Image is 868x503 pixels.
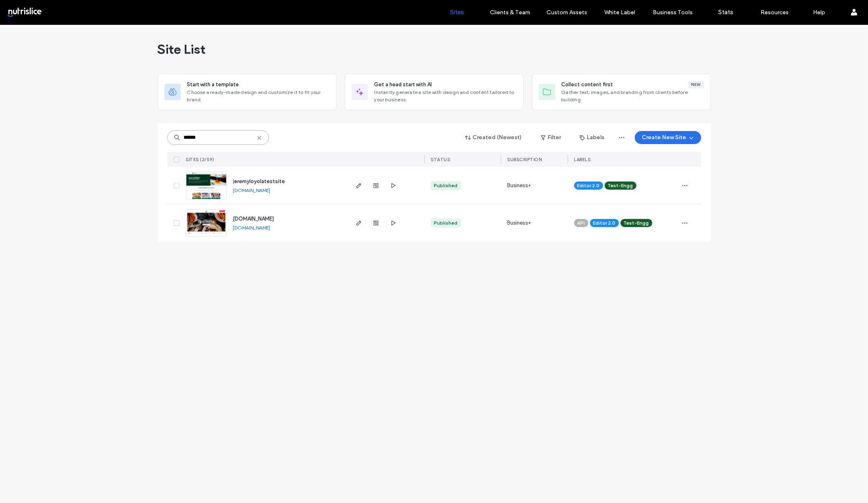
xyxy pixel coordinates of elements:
span: LABELS [574,157,591,162]
span: Site List [157,41,206,57]
span: Collect content first [562,81,613,89]
div: Published [434,182,458,189]
label: Help [813,9,826,16]
span: Business+ [507,182,531,190]
label: Clients & Team [490,9,530,16]
span: SITES (2/59) [186,157,214,162]
label: Sites [450,9,464,16]
div: Start with a templateChoose a ready-made design and customize it to fit your brand. [157,74,337,110]
span: Instantly generate a site with design and content tailored to your business. [374,89,517,103]
span: Start with a template [187,81,239,89]
button: Labels [573,131,612,144]
label: Custom Assets [547,9,588,16]
span: Test-Engg [608,182,633,189]
span: Help [18,6,35,13]
label: Business Tools [653,9,693,16]
a: jeremyloyolatestsite [233,178,285,184]
div: Collect content firstNewGather text, images, and branding from clients before building. [532,74,711,110]
span: STATUS [431,157,450,162]
button: Create New Site [635,131,701,144]
span: SUBSCRIPTION [507,157,542,162]
button: Filter [533,131,569,144]
div: Published [434,219,458,227]
div: Get a head start with AIInstantly generate a site with design and content tailored to your business. [345,74,524,110]
span: Get a head start with AI [374,81,432,89]
a: [DOMAIN_NAME] [233,187,271,193]
button: Created (Newest) [458,131,529,144]
label: Stats [718,9,733,16]
span: Business+ [507,219,531,227]
span: API [577,219,585,227]
label: White Label [605,9,636,16]
div: New [688,81,704,88]
a: [DOMAIN_NAME] [233,225,271,231]
label: Resources [761,9,789,16]
span: Choose a ready-made design and customize it to fit your brand. [187,89,330,103]
span: Test-Engg [624,219,649,227]
span: Gather text, images, and branding from clients before building. [562,89,704,103]
span: Editor 2.0 [593,219,616,227]
span: Editor 2.0 [577,182,600,189]
a: [DOMAIN_NAME] [233,216,274,222]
